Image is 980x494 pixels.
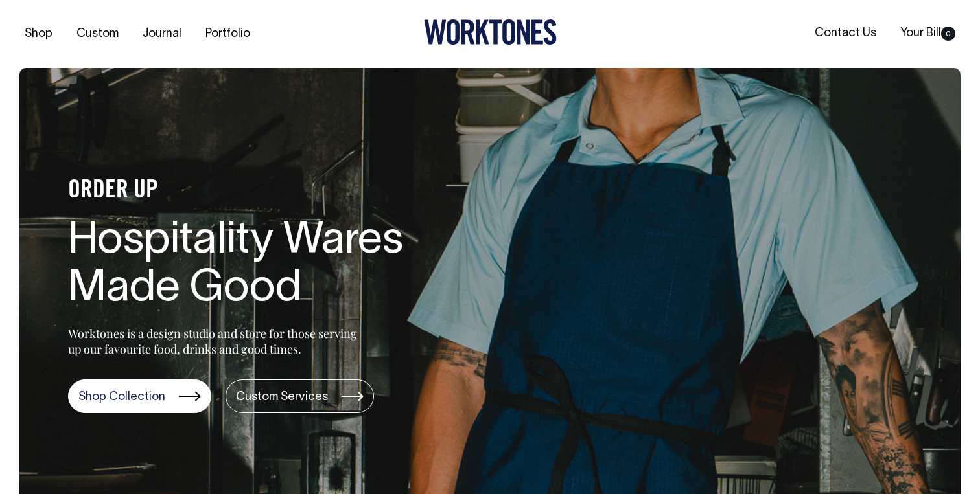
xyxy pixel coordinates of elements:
[226,379,374,413] a: Custom Services
[68,326,363,357] p: Worktones is a design studio and store for those serving up our favourite food, drinks and good t...
[200,23,255,45] a: Portfolio
[68,379,211,413] a: Shop Collection
[71,23,124,45] a: Custom
[941,27,955,41] span: 0
[68,177,483,205] h4: ORDER UP
[137,23,187,45] a: Journal
[810,23,881,44] a: Contact Us
[68,218,483,315] h1: Hospitality Wares Made Good
[895,23,961,44] a: Your Bill0
[19,23,58,45] a: Shop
